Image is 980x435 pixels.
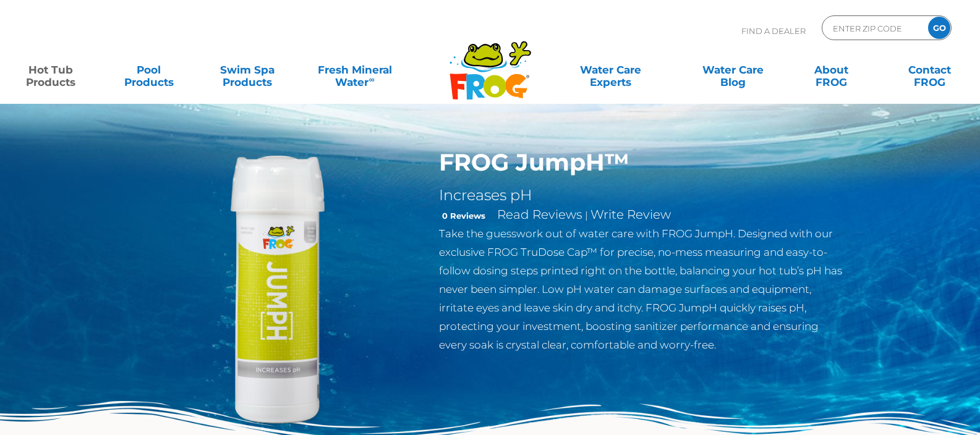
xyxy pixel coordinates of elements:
a: Write Review [590,207,671,222]
strong: 0 Reviews [442,211,485,221]
sup: ∞ [369,75,374,84]
a: AboutFROG [793,57,869,82]
input: GO [928,17,950,39]
p: Find A Dealer [741,15,806,46]
img: Frog Products Logo [443,25,538,100]
img: JumpH-Hot-Tub-Swim-Spa-Support-Chemicals-500x500-1.png [138,148,421,431]
a: Swim SpaProducts [209,57,286,82]
h2: Increases pH [439,186,843,205]
p: Take the guesswork out of water care with FROG JumpH. Designed with our exclusive FROG TruDose Ca... [439,224,843,354]
a: Water CareExperts [548,57,673,82]
a: Fresh MineralWater∞ [307,57,403,82]
a: PoolProducts [111,57,187,82]
h1: FROG JumpH™ [439,148,843,177]
span: | [585,209,588,221]
a: ContactFROG [891,57,968,82]
a: Hot TubProducts [12,57,89,82]
a: Read Reviews [497,207,582,222]
a: Water CareBlog [695,57,772,82]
